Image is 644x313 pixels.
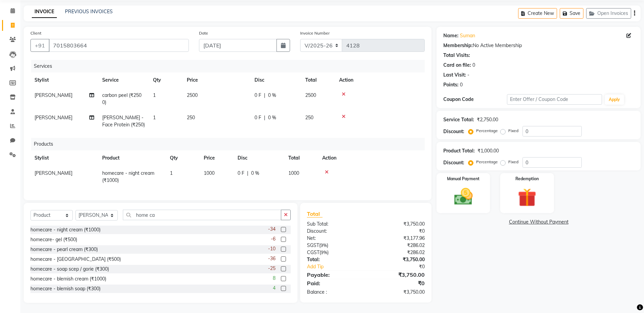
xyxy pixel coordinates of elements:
[254,92,261,99] span: 0 F
[65,8,113,15] a: PREVIOUS INVOICES
[476,128,498,134] label: Percentage
[366,279,430,287] div: ₹0
[443,96,507,103] div: Coupon Code
[288,170,299,176] span: 1000
[366,289,430,296] div: ₹3,750.00
[605,95,624,105] button: Apply
[35,114,72,121] span: [PERSON_NAME]
[508,159,518,165] label: Fixed
[443,81,459,88] div: Points:
[302,242,366,249] div: ( )
[366,256,430,263] div: ₹3,750.00
[366,228,430,235] div: ₹0
[366,249,430,256] div: ₹286.02
[98,72,149,88] th: Service
[301,72,335,88] th: Total
[507,94,602,105] input: Enter Offer / Coupon Code
[478,147,499,154] div: ₹1,000.00
[443,42,634,49] div: No Active Membership
[460,32,475,39] a: Suman
[250,72,301,88] th: Disc
[443,32,459,39] div: Name:
[273,285,275,292] span: 4
[238,170,244,177] span: 0 F
[460,81,463,88] div: 0
[518,8,557,19] button: Create New
[302,235,366,242] div: Net:
[443,159,464,166] div: Discount:
[366,271,430,279] div: ₹3,750.00
[183,72,250,88] th: Price
[508,128,518,134] label: Fixed
[204,170,215,176] span: 1000
[443,128,464,135] div: Discount:
[307,210,323,217] span: Total
[31,138,430,150] div: Products
[102,92,141,105] span: carbon peel (₹2500)
[268,245,275,252] span: -10
[366,242,430,249] div: ₹286.02
[49,39,189,52] input: Search by Name/Mobile/Email/Code
[476,159,498,165] label: Percentage
[102,114,145,128] span: [PERSON_NAME] - Face Protein (₹250)
[302,249,366,256] div: ( )
[30,150,98,166] th: Stylist
[32,6,57,18] a: INVOICE
[30,39,49,52] button: +91
[153,92,156,98] span: 1
[98,150,166,166] th: Product
[35,170,72,176] span: [PERSON_NAME]
[321,250,327,255] span: 9%
[438,218,639,226] a: Continue Without Payment
[30,285,101,292] div: homecare - blemish soap (₹300)
[268,114,276,121] span: 0 %
[264,92,265,99] span: |
[448,186,479,207] img: _cash.svg
[102,170,154,183] span: homecare - night cream (₹1000)
[302,256,366,263] div: Total:
[30,236,77,243] div: homecare- gel (₹500)
[30,266,109,273] div: homecare - soap scep / gorie (₹300)
[477,116,498,123] div: ₹2,750.00
[443,71,466,79] div: Last Visit:
[254,114,261,121] span: 0 F
[234,150,284,166] th: Disc
[302,279,366,287] div: Paid:
[273,275,275,282] span: 8
[376,263,430,270] div: ₹0
[268,265,275,272] span: -25
[443,116,474,123] div: Service Total:
[335,72,425,88] th: Action
[318,150,425,166] th: Action
[512,186,542,209] img: _gift.svg
[123,210,281,220] input: Search or Scan
[268,255,275,262] span: -36
[200,150,234,166] th: Price
[302,289,366,296] div: Balance :
[35,92,72,98] span: [PERSON_NAME]
[268,226,275,233] span: -34
[31,60,430,72] div: Services
[199,30,208,36] label: Date
[302,271,366,279] div: Payable:
[586,8,631,19] button: Open Invoices
[170,170,173,176] span: 1
[187,92,198,98] span: 2500
[305,92,316,98] span: 2500
[560,8,583,19] button: Save
[443,147,475,154] div: Product Total:
[472,62,475,69] div: 0
[307,242,319,248] span: SGST
[30,256,121,263] div: homecare - [GEOGRAPHIC_DATA] (₹500)
[443,42,473,49] div: Membership:
[30,246,98,253] div: homecare - pearl cream (₹300)
[30,226,101,233] div: homecare - night cream (₹1000)
[443,62,471,69] div: Card on file:
[264,114,265,121] span: |
[320,243,327,248] span: 9%
[366,235,430,242] div: ₹3,177.96
[515,176,539,182] label: Redemption
[366,221,430,228] div: ₹3,750.00
[447,176,480,182] label: Manual Payment
[271,235,275,243] span: -6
